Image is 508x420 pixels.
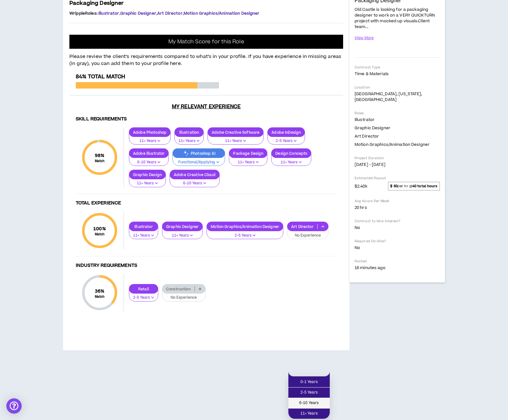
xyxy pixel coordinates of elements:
[98,11,119,16] span: Illustrator
[292,400,326,407] span: 6-10 Years
[355,6,440,30] p: Old Castle is looking for a packaging designer to work on a VERY QUICKTURN project with mocked up...
[229,154,267,166] button: 11+ Years
[170,175,220,187] button: 6-10 Years
[166,233,199,238] p: 11+ Years
[355,65,440,70] p: Contract Type
[129,154,169,166] button: 6-10 Years
[355,142,430,147] span: Motion Graphics/Animation Designer
[76,263,337,269] h4: Industry Requirements
[129,172,166,177] p: Graphic Design
[168,39,244,45] p: My Match Score for this Role
[162,227,203,239] button: 11+ Years
[6,398,22,414] div: Open Intercom Messenger
[129,133,171,145] button: 11+ Years
[120,11,156,16] span: Graphic Designer
[129,175,166,187] button: 11+ Years
[162,224,202,229] p: Graphic Designer
[355,265,440,271] p: 16 minutes ago
[129,151,168,156] p: Adobe Illustrator
[390,184,397,189] strong: $ 60
[355,156,440,160] p: Project Duration
[212,138,259,144] p: 11+ Years
[355,219,440,224] p: Contract to Hire Interest?
[173,151,225,156] p: Photoshop AI
[95,295,105,299] small: Match
[207,224,283,229] p: Motion Graphics/Animation Designer
[355,32,374,44] button: View More
[355,71,440,77] p: Time & Materials
[133,181,162,186] p: 11+ Years
[355,199,440,203] p: Avg Hours Per Week
[292,389,326,396] span: 2-5 Years
[355,111,440,116] p: Roles
[177,160,221,165] p: Functional/Applying
[413,184,438,189] strong: 40 total hours
[207,227,283,239] button: 2-5 Years
[129,227,158,239] button: 11+ Years
[355,133,379,139] span: Art Director
[388,182,440,190] span: per hr @
[355,125,391,131] span: Graphic Designer
[229,151,267,156] p: Package Design
[95,159,105,163] small: Match
[355,176,440,181] p: Estimated Payout
[272,138,301,144] p: 2-5 Years
[291,233,324,238] p: No Experience
[95,152,105,159] span: 98 %
[355,117,375,123] span: Illustrator
[268,130,305,135] p: Adobe InDesign
[355,91,440,103] p: [GEOGRAPHIC_DATA], [US_STATE], [GEOGRAPHIC_DATA]
[162,287,194,291] p: Construction
[69,49,343,68] p: Please review the client’s requirements compared to what’s in your profile. If you have experienc...
[174,133,204,145] button: 11+ Years
[133,160,165,165] p: 6-10 Years
[129,287,158,291] p: Retail
[133,138,166,144] p: 11+ Years
[69,11,343,16] p: , , ,
[287,227,328,239] button: No Experience
[162,289,206,302] button: No Experience
[173,154,225,166] button: Functional/Applying
[287,224,317,229] p: Art Director
[93,225,106,232] span: 100 %
[355,205,440,210] p: 20 hrs
[233,160,263,165] p: 11+ Years
[179,138,200,144] p: 11+ Years
[174,181,215,186] p: 6-10 Years
[292,379,326,386] span: 0-1 Years
[166,295,201,301] p: No Experience
[76,73,125,81] span: 84% Total Match
[208,130,263,135] p: Adobe Creative Software
[292,410,326,417] span: 11+ Years
[133,295,154,301] p: 2-5 Years
[355,162,440,167] p: [DATE] - [DATE]
[208,133,264,145] button: 11+ Years
[355,182,367,190] span: $2.40k
[93,232,106,237] small: Match
[355,245,440,251] p: No
[272,151,311,156] p: Design Concepts
[95,288,105,295] span: 36 %
[355,225,440,231] p: No
[275,160,307,165] p: 11+ Years
[76,116,337,122] h4: Skill Requirements
[129,224,158,229] p: Illustrator
[129,289,158,302] button: 2-5 Years
[129,130,170,135] p: Adobe Photoshop
[271,154,311,166] button: 11+ Years
[76,200,337,206] h4: Total Experience
[355,85,440,90] p: Location
[69,103,343,110] h3: My Relevant Experience
[267,133,305,145] button: 2-5 Years
[355,239,440,244] p: Required On-Site?
[170,172,219,177] p: Adobe Creative Cloud
[157,11,183,16] span: Art Director
[355,259,440,264] p: Posted
[69,11,97,16] span: Wripple Roles :
[133,233,154,238] p: 11+ Years
[211,233,279,238] p: 2-5 Years
[184,11,260,16] span: Motion Graphics/Animation Designer
[175,130,203,135] p: Illustration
